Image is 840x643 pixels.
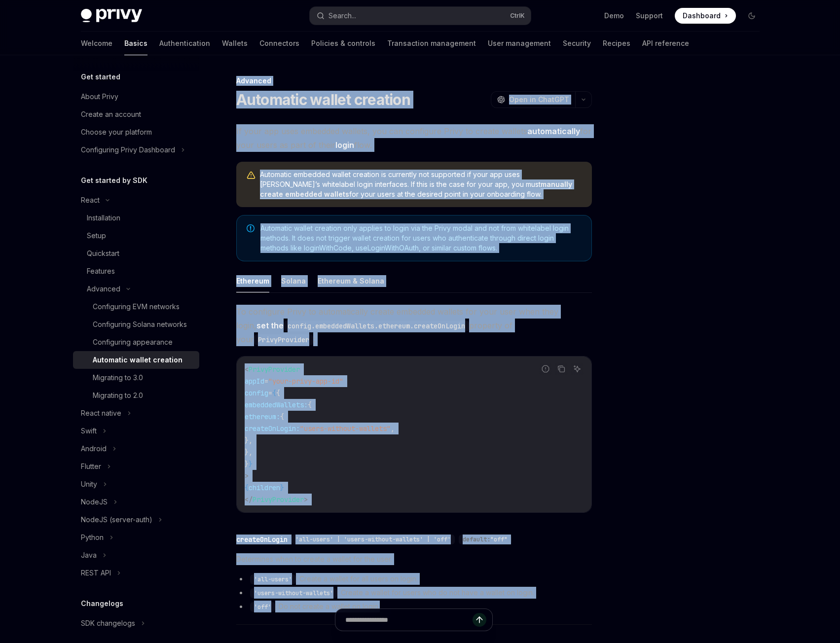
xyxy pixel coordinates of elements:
span: "users-without-wallets" [300,424,391,433]
a: Automatic wallet creation [73,351,199,369]
span: If your app uses embedded wallets, you can configure Privy to create wallets for your users as pa... [236,124,592,152]
a: Connectors [259,32,299,55]
code: 'off' [250,602,275,612]
span: , [391,424,395,433]
a: Configuring EVM networks [73,298,199,316]
a: User management [488,32,551,55]
span: > [245,471,249,480]
div: React [81,194,100,206]
div: Search... [329,10,356,22]
span: Open in ChatGPT [509,95,569,105]
div: Installation [87,212,120,224]
a: Security [563,32,591,55]
a: Welcome [81,32,112,55]
svg: Warning [246,171,256,180]
a: Transaction management [387,32,476,55]
span: Ctrl K [510,12,525,20]
span: { [308,400,312,409]
span: Determines when to create a wallet for the user. [236,553,592,565]
span: } [245,460,249,468]
code: 'users-without-wallets' [250,588,337,598]
span: = [264,377,268,386]
span: Automatic embedded wallet creation is currently not supported if your app uses [PERSON_NAME]’s wh... [260,170,582,199]
div: REST API [81,567,111,579]
button: Ethereum & Solana [318,269,384,292]
code: 'all-users' [250,574,296,584]
span: </ [245,495,253,504]
a: Create an account [73,106,199,123]
div: Configuring EVM networks [93,301,180,313]
span: { [272,389,276,397]
button: Report incorrect code [539,362,552,375]
button: Solana [281,269,306,292]
h5: Get started by SDK [81,175,147,186]
code: config.embeddedWallets.ethereum.createOnLogin [284,321,469,331]
div: Setup [87,230,106,242]
a: Recipes [603,32,630,55]
button: Copy the contents from the code block [555,362,568,375]
a: Migrating to 2.0 [73,387,199,404]
span: { [245,483,249,492]
a: Configuring Solana networks [73,316,199,333]
div: Choose your platform [81,126,152,138]
div: Python [81,532,104,543]
span: = [268,389,272,397]
div: Java [81,549,97,561]
span: children [249,483,280,492]
li: : Do not create a wallet on login. [236,601,592,612]
a: Dashboard [675,8,736,24]
span: default: [463,536,490,543]
a: Demo [604,11,624,21]
span: } [249,460,253,468]
div: Automatic wallet creation [93,354,183,366]
span: appId [245,377,264,386]
h1: Automatic wallet creation [236,91,410,108]
li: : Create a wallet for all users on login. [236,573,592,585]
a: Policies & controls [311,32,375,55]
span: PrivyProvider [253,495,304,504]
span: config [245,389,268,397]
a: Authentication [159,32,210,55]
span: Automatic wallet creation only applies to login via the Privy modal and not from whitelabel login... [260,223,582,253]
div: Features [87,265,115,277]
h5: Get started [81,71,120,83]
a: Wallets [222,32,248,55]
a: Basics [124,32,147,55]
code: PrivyProvider [254,334,313,345]
a: About Privy [73,88,199,106]
span: 'all-users' | 'users-without-wallets' | 'off' [295,536,451,543]
span: } [280,483,284,492]
a: Choose your platform [73,123,199,141]
button: Ask AI [571,362,584,375]
strong: automatically [527,126,580,136]
a: Configuring appearance [73,333,199,351]
div: Flutter [81,461,101,472]
div: createOnLogin [236,535,288,544]
div: Advanced [87,283,120,295]
div: Migrating to 2.0 [93,390,143,401]
div: Configuring Solana networks [93,319,187,330]
div: Migrating to 3.0 [93,372,143,384]
div: Create an account [81,108,141,120]
div: SDK changelogs [81,617,135,629]
span: { [280,412,284,421]
button: Toggle dark mode [744,8,760,24]
button: Ethereum [236,269,269,292]
span: }, [245,436,253,445]
div: About Privy [81,91,118,103]
span: > [304,495,308,504]
span: "your-privy-app-id" [268,377,343,386]
span: embeddedWallets: [245,400,308,409]
div: NodeJS [81,496,108,508]
a: API reference [642,32,689,55]
button: Open in ChatGPT [491,91,575,108]
svg: Note [247,224,255,232]
strong: login [335,140,354,150]
div: Configuring appearance [93,336,173,348]
div: Unity [81,478,97,490]
a: Support [636,11,663,21]
a: Migrating to 3.0 [73,369,199,387]
div: Swift [81,425,97,437]
a: Features [73,262,199,280]
span: ethereum: [245,412,280,421]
